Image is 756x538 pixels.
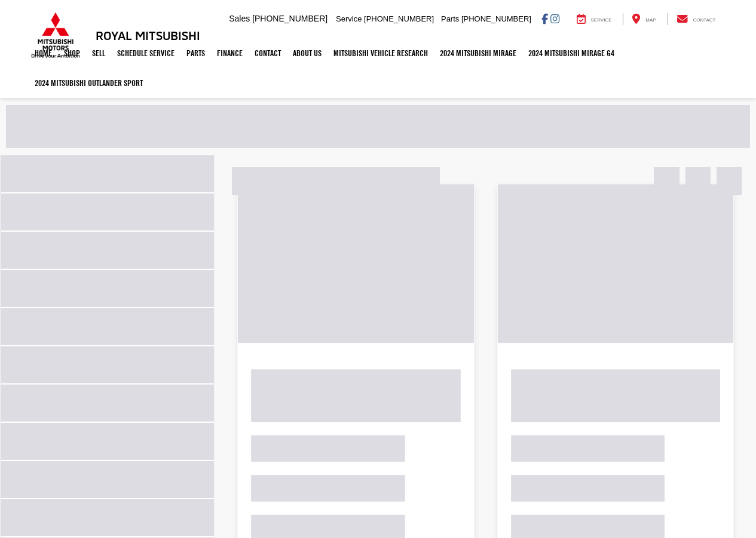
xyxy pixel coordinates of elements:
[522,38,620,68] a: 2024 Mitsubishi Mirage G4
[249,38,287,68] a: Contact
[550,14,559,23] a: Instagram: Click to visit our Instagram page
[29,12,82,59] img: Mitsubishi
[461,14,531,23] span: [PHONE_NUMBER]
[96,29,200,42] h3: Royal Mitsubishi
[111,38,180,68] a: Schedule Service: Opens in a new tab
[623,13,665,25] a: Map
[591,17,612,23] span: Service
[328,38,434,68] a: Mitsubishi Vehicle Research
[434,38,522,68] a: 2024 Mitsubishi Mirage
[693,17,715,23] span: Contact
[58,38,86,68] a: Shop
[568,13,621,25] a: Service
[29,68,149,98] a: 2024 Mitsubishi Outlander SPORT
[645,17,656,23] span: Map
[211,38,249,68] a: Finance
[668,13,725,25] a: Contact
[287,38,328,68] a: About Us
[229,14,250,23] span: Sales
[252,14,328,23] span: [PHONE_NUMBER]
[364,14,434,23] span: [PHONE_NUMBER]
[541,14,548,23] a: Facebook: Click to visit our Facebook page
[180,38,211,68] a: Parts: Opens in a new tab
[441,14,459,23] span: Parts
[86,38,111,68] a: Sell
[29,38,58,68] a: Home
[336,14,362,23] span: Service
